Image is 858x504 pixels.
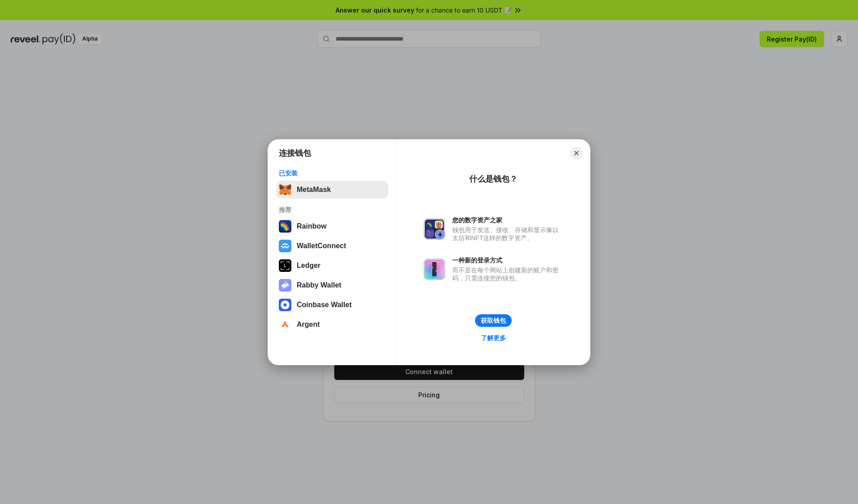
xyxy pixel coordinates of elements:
[279,299,291,311] img: svg+xml,%3Csvg%20width%3D%2228%22%20height%3D%2228%22%20viewBox%3D%220%200%2028%2028%22%20fill%3D...
[276,181,388,199] button: MetaMask
[279,183,291,196] img: svg+xml,%3Csvg%20fill%3D%22none%22%20height%3D%2233%22%20viewBox%3D%220%200%2035%2033%22%20width%...
[297,301,352,309] div: Coinbase Wallet
[475,314,512,327] button: 获取钱包
[276,276,388,294] button: Rabby Wallet
[279,318,291,331] img: svg+xml,%3Csvg%20width%3D%2228%22%20height%3D%2228%22%20viewBox%3D%220%200%2028%2028%22%20fill%3D...
[297,186,331,194] div: MetaMask
[297,222,327,230] div: Rainbow
[297,321,320,329] div: Argent
[279,206,386,214] div: 推荐
[276,316,388,333] button: Argent
[279,279,291,292] img: svg+xml,%3Csvg%20xmlns%3D%22http%3A%2F%2Fwww.w3.org%2F2000%2Fsvg%22%20fill%3D%22none%22%20viewBox...
[276,217,388,235] button: Rainbow
[279,148,311,158] h1: 连接钱包
[276,296,388,314] button: Coinbase Wallet
[452,226,563,242] div: 钱包用于发送、接收、存储和显示像以太坊和NFT这样的数字资产。
[279,220,291,233] img: svg+xml,%3Csvg%20width%3D%22120%22%20height%3D%22120%22%20viewBox%3D%220%200%20120%20120%22%20fil...
[279,169,386,177] div: 已安装
[452,266,563,282] div: 而不是在每个网站上创建新的账户和密码，只需连接您的钱包。
[452,216,563,224] div: 您的数字资产之家
[452,256,563,264] div: 一种新的登录方式
[424,258,445,280] img: svg+xml,%3Csvg%20xmlns%3D%22http%3A%2F%2Fwww.w3.org%2F2000%2Fsvg%22%20fill%3D%22none%22%20viewBox...
[475,332,511,344] a: 了解更多
[481,317,506,325] div: 获取钱包
[469,174,517,184] div: 什么是钱包？
[276,257,388,275] button: Ledger
[297,262,320,270] div: Ledger
[279,240,291,252] img: svg+xml,%3Csvg%20width%3D%2228%22%20height%3D%2228%22%20viewBox%3D%220%200%2028%2028%22%20fill%3D...
[570,147,583,159] button: Close
[276,237,388,255] button: WalletConnect
[279,259,291,272] img: svg+xml,%3Csvg%20xmlns%3D%22http%3A%2F%2Fwww.w3.org%2F2000%2Fsvg%22%20width%3D%2228%22%20height%3...
[297,281,341,289] div: Rabby Wallet
[297,242,346,250] div: WalletConnect
[481,334,506,342] div: 了解更多
[424,218,445,240] img: svg+xml,%3Csvg%20xmlns%3D%22http%3A%2F%2Fwww.w3.org%2F2000%2Fsvg%22%20fill%3D%22none%22%20viewBox...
